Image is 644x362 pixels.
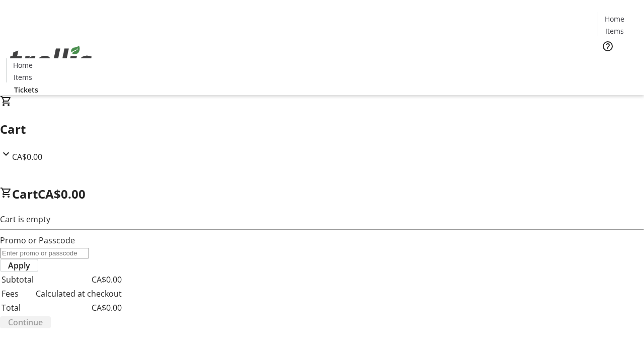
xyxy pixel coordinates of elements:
[598,58,638,69] a: Tickets
[1,273,34,286] td: Subtotal
[1,287,34,300] td: Fees
[35,287,122,300] td: Calculated at checkout
[606,58,630,69] span: Tickets
[38,186,86,202] span: CA$0.00
[8,259,30,271] span: Apply
[605,26,624,36] span: Items
[14,84,38,95] span: Tickets
[605,14,624,24] span: Home
[7,60,39,70] a: Home
[14,72,32,82] span: Items
[35,273,122,286] td: CA$0.00
[598,26,630,36] a: Items
[6,35,96,85] img: Orient E2E Organization AshOsQzoDu's Logo
[598,36,618,56] button: Help
[13,60,33,70] span: Home
[598,14,630,24] a: Home
[1,301,34,314] td: Total
[12,151,42,162] span: CA$0.00
[35,301,122,314] td: CA$0.00
[6,84,46,95] a: Tickets
[7,72,39,82] a: Items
